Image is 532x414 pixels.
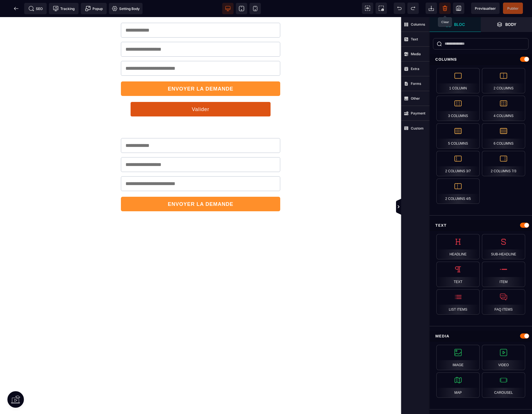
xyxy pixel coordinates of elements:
div: Media [430,331,532,341]
div: 3 Columns [436,96,480,121]
button: ENVOYER LA DEMANDE [121,64,280,79]
span: View components [362,3,373,14]
div: 2 Columns 3/7 [436,151,480,176]
div: Sub-Headline [482,234,525,259]
strong: Body [505,22,516,26]
div: List Items [436,289,480,315]
div: 2 Columns 7/3 [482,151,525,176]
div: Item [482,262,525,287]
span: Popup [85,6,103,11]
span: Open Layer Manager [481,17,532,32]
span: Setting Body [112,6,140,11]
strong: Columns [411,22,425,26]
span: Previsualiser [475,6,496,11]
strong: Text [411,37,418,41]
div: Text [436,262,480,287]
div: 6 Columns [482,123,525,149]
div: Image [436,345,480,370]
span: Tracking [53,6,75,11]
div: 5 Columns [436,123,480,149]
span: Publier [507,6,519,11]
strong: Other [411,96,420,101]
div: 2 Columns 4/5 [436,179,480,204]
div: Text [430,220,532,231]
strong: Forms [411,81,421,86]
button: ENVOYER LA DEMANDE [121,180,280,194]
span: Open Blocks [430,17,481,32]
div: Video [482,345,525,370]
strong: Bloc [454,22,465,26]
div: Columns [430,54,532,65]
span: Preview [471,3,500,14]
span: Screenshot [376,3,387,14]
div: Headline [436,234,480,259]
strong: Extra [411,67,419,71]
div: Map [436,372,480,398]
strong: Custom [411,126,424,130]
div: 1 Column [436,68,480,93]
strong: Media [411,52,421,56]
button: Valider [130,85,271,100]
div: FAQ Items [482,289,525,315]
div: Carousel [482,372,525,398]
span: SEO [28,6,43,11]
div: 2 Columns [482,68,525,93]
strong: Payment [411,111,425,115]
div: 4 Columns [482,96,525,121]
